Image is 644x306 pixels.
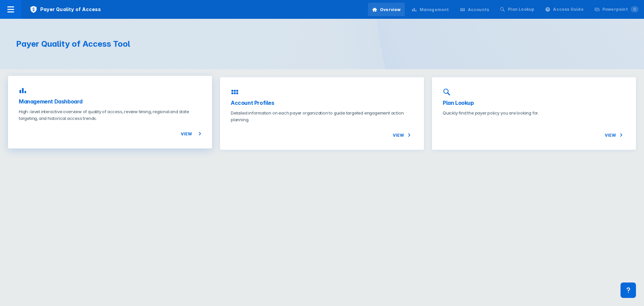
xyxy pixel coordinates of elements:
p: Quickly find the payer policy you are looking for. [443,110,625,116]
a: Management [408,3,453,16]
p: High-level interactive overview of quality of access, review timing, regional and state targeting... [19,108,201,122]
a: Management DashboardHigh-level interactive overview of quality of access, review timing, regional... [8,76,212,148]
span: View [181,130,201,138]
h1: Payer Quality of Access Tool [16,39,314,49]
h3: Account Profiles [231,99,413,107]
div: Management [420,7,449,13]
span: View [605,131,625,139]
div: Plan Lookup [508,6,534,12]
a: Overview [368,3,405,16]
a: Account ProfilesDetailed information on each payer organization to guide targeted engagement acti... [220,77,424,150]
div: Contact Support [621,282,636,298]
div: Accounts [468,7,489,13]
p: Detailed information on each payer organization to guide targeted engagement action planning. [231,110,413,123]
div: Powerpoint [602,6,639,12]
div: Access Guide [553,6,583,12]
h3: Plan Lookup [443,99,625,107]
h3: Management Dashboard [19,97,201,105]
a: Accounts [456,3,493,16]
div: Overview [380,7,401,13]
span: 0 [631,6,639,12]
span: View [393,131,413,139]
